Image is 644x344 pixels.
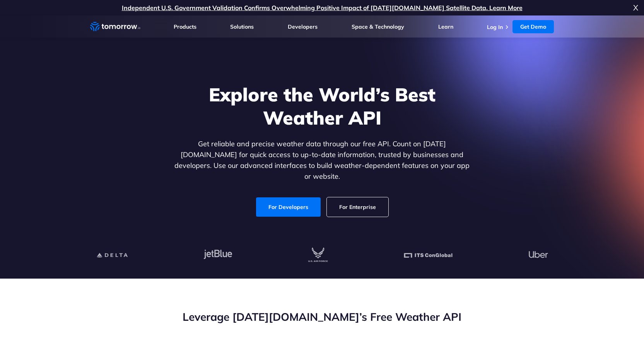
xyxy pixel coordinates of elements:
h2: Leverage [DATE][DOMAIN_NAME]’s Free Weather API [90,310,554,324]
a: Log In [487,24,503,31]
a: Solutions [230,23,254,30]
a: Learn [438,23,453,30]
a: Home link [90,21,140,33]
a: Get Demo [512,20,554,33]
a: For Enterprise [327,197,388,217]
a: Space & Technology [352,23,404,30]
a: Independent U.S. Government Validation Confirms Overwhelming Positive Impact of [DATE][DOMAIN_NAM... [122,4,523,12]
a: Developers [288,23,318,30]
p: Get reliable and precise weather data through our free API. Count on [DATE][DOMAIN_NAME] for quic... [173,139,471,182]
h1: Explore the World’s Best Weather API [173,83,471,129]
a: For Developers [256,197,321,217]
a: Products [174,23,196,30]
